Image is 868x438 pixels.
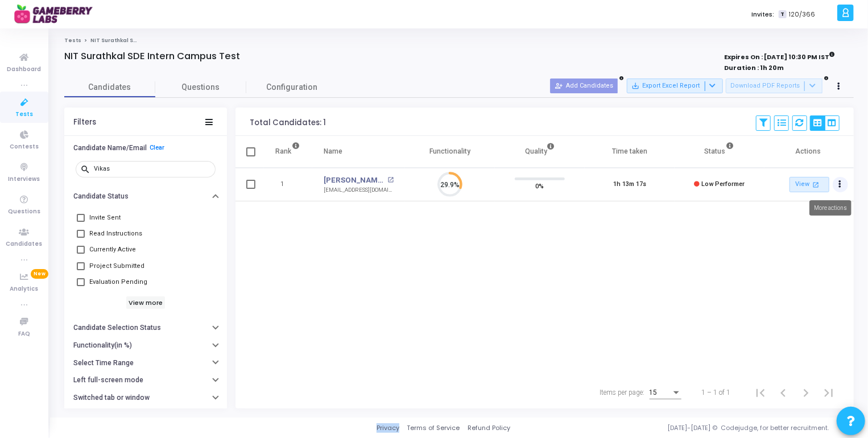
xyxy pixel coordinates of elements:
div: Name [324,145,342,158]
span: Invite Sent [89,211,121,225]
img: logo [14,3,100,26]
nav: breadcrumb [64,37,854,44]
div: Total Candidates: 1 [250,118,326,127]
h6: Candidate Status [73,192,129,201]
span: Analytics [10,284,39,294]
span: Configuration [266,81,317,93]
button: Left full-screen mode [64,371,227,389]
strong: Duration : 1h 20m [724,63,784,72]
button: Functionality(in %) [64,337,227,354]
div: [EMAIL_ADDRESS][DOMAIN_NAME] [324,186,394,195]
span: FAQ [18,329,30,339]
th: Rank [264,136,312,168]
mat-icon: save_alt [631,82,639,90]
span: Contests [10,142,39,152]
a: View [790,177,829,192]
a: [PERSON_NAME] [324,175,385,186]
strong: Expires On : [DATE] 10:30 PM IST [724,49,835,62]
span: Interviews [9,175,40,184]
div: More actions [809,200,852,216]
div: Time taken [612,145,647,158]
span: Questions [8,207,40,217]
span: Tests [15,110,33,119]
span: Read Instructions [89,227,142,241]
span: Candidates [6,239,43,249]
span: T [779,10,786,19]
span: Low Performer [702,180,745,188]
h4: NIT Surathkal SDE Intern Campus Test [64,51,240,62]
button: IP address change [64,407,227,424]
button: Candidate Status [64,188,227,205]
td: 1 [264,168,312,201]
mat-icon: open_in_new [811,180,821,189]
a: Privacy [377,423,399,433]
div: [DATE]-[DATE] © Codejudge, for better recruitment. [510,423,854,433]
a: Refund Policy [468,423,510,433]
div: 1h 13m 17s [613,180,646,189]
span: New [31,269,48,279]
span: Project Submitted [89,259,144,273]
th: Functionality [405,136,495,168]
a: Tests [64,37,81,44]
mat-select: Items per page: [650,389,681,397]
h6: Functionality(in %) [73,341,132,350]
button: Actions [833,177,849,193]
button: Download PDF Reports [726,78,822,93]
span: NIT Surathkal SDE Intern Campus Test [90,37,198,44]
button: Switched tab or window [64,389,227,407]
div: 1 – 1 of 1 [702,387,731,398]
div: Items per page: [600,387,645,398]
input: Search... [94,166,211,172]
h6: View more [126,296,166,309]
a: Clear [150,144,165,151]
button: Export Excel Report [627,78,723,93]
h6: Switched tab or window [73,394,150,402]
h6: Left full-screen mode [73,376,143,385]
a: Terms of Service [407,423,460,433]
label: Invites: [751,10,774,19]
span: 0% [536,180,544,192]
h6: Candidate Selection Status [73,324,161,332]
div: View Options [810,115,840,131]
span: Questions [155,81,246,93]
button: Select Time Range [64,354,227,371]
span: 120/366 [789,10,815,19]
button: Candidate Selection Status [64,319,227,337]
span: Evaluation Pending [89,275,147,289]
th: Status [675,136,764,168]
button: Previous page [772,381,795,404]
div: Filters [73,118,96,127]
span: Currently Active [89,243,136,257]
span: Candidates [64,81,155,93]
button: First page [749,381,772,404]
h6: Select Time Range [73,359,134,367]
span: Dashboard [7,65,42,75]
span: 15 [650,389,658,396]
button: Add Candidates [550,78,618,93]
mat-icon: search [80,164,94,174]
button: Last page [817,381,840,404]
mat-icon: open_in_new [387,177,394,183]
button: Next page [795,381,817,404]
button: Candidate Name/EmailClear [64,139,227,156]
mat-icon: person_add_alt [555,82,563,90]
th: Actions [764,136,854,168]
h6: Candidate Name/Email [73,144,147,152]
th: Quality [495,136,585,168]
